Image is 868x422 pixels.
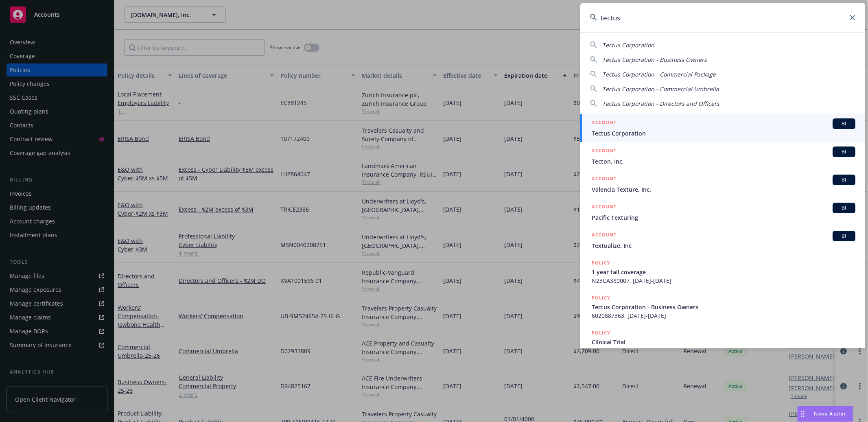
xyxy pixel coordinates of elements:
[798,406,808,422] div: Drag to move
[836,120,852,127] span: BI
[580,3,865,32] input: Search...
[836,204,852,212] span: BI
[592,294,610,302] h5: POLICY
[602,85,719,93] span: Tectus Corporation - Commercial Umbrella
[592,311,855,320] span: 6020887363, [DATE]-[DATE]
[592,268,855,276] span: 1 year tail coverage
[580,114,865,142] a: ACCOUNTBITectus Corporation
[592,346,855,355] span: ADT6057264445, [DATE]-[DATE]
[592,329,610,337] h5: POLICY
[592,213,855,222] span: Pacific Texturing
[592,157,855,166] span: Tecton, Inc.
[592,231,617,241] h5: ACCOUNT
[814,410,846,417] span: Nova Assist
[580,324,865,359] a: POLICYClinical TrialADT6057264445, [DATE]-[DATE]
[836,176,852,184] span: BI
[602,70,716,78] span: Tectus Corporation - Commercial Package
[580,254,865,289] a: POLICY1 year tail coverageN23CA380007, [DATE]-[DATE]
[580,226,865,254] a: ACCOUNTBITextualize, Inc
[592,118,617,128] h5: ACCOUNT
[836,232,852,240] span: BI
[592,259,610,267] h5: POLICY
[602,56,707,63] span: Tectus Corporation - Business Owners
[580,170,865,198] a: ACCOUNTBIValencia Texture, Inc.
[580,198,865,226] a: ACCOUNTBIPacific Texturing
[592,185,855,194] span: Valencia Texture, Inc.
[602,41,654,49] span: Tectus Corporation
[592,303,855,311] span: Tectus Corporation - Business Owners
[580,289,865,324] a: POLICYTectus Corporation - Business Owners6020887363, [DATE]-[DATE]
[797,406,853,422] button: Nova Assist
[592,129,855,138] span: Tectus Corporation
[580,142,865,170] a: ACCOUNTBITecton, Inc.
[602,100,719,107] span: Tectus Corporation - Directors and Officers
[592,276,855,285] span: N23CA380007, [DATE]-[DATE]
[592,146,617,156] h5: ACCOUNT
[592,175,617,184] h5: ACCOUNT
[592,203,617,212] h5: ACCOUNT
[592,241,855,250] span: Textualize, Inc
[592,338,855,346] span: Clinical Trial
[836,148,852,155] span: BI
